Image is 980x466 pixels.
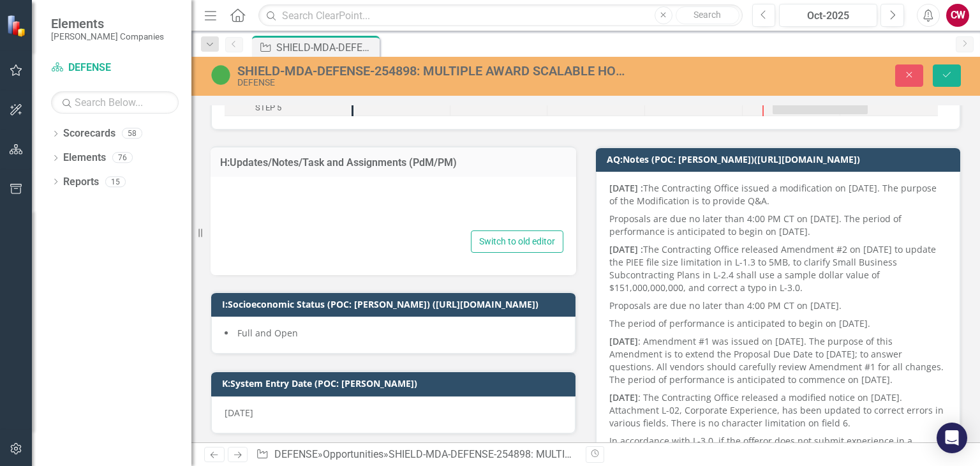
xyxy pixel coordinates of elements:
[255,100,281,116] div: STEP 5
[773,101,868,114] div: Task: Start date: 2025-10-10 End date: 2025-11-09
[220,157,567,169] h3: H:Updates/Notes/Task and Assignments (PdM/PM)
[609,315,947,333] p: The period of performance is anticipated to begin on [DATE].
[937,423,967,453] div: Open Intercom Messenger
[609,391,638,403] strong: [DATE]
[222,299,569,309] h3: I:Socioeconomic Status (POC: [PERSON_NAME]) ([URL][DOMAIN_NAME])
[225,407,253,419] span: [DATE]
[63,126,115,141] a: Scorecards
[51,91,179,114] input: Search Below...
[225,100,352,116] div: Task: Start date: 2025-10-10 End date: 2025-11-09
[237,78,626,87] div: DEFENSE
[237,327,298,339] span: Full and Open
[609,182,643,194] strong: [DATE] :
[471,230,563,253] button: Switch to old editor
[105,176,126,187] div: 15
[258,4,742,27] input: Search ClearPoint...
[122,128,142,139] div: 58
[222,379,569,388] h3: K:System Entry Date (POC: [PERSON_NAME])
[946,4,969,27] button: CW
[609,297,947,315] p: Proposals are due no later than 4:00 PM CT on [DATE].
[256,447,576,462] div: » »
[112,153,133,163] div: 76
[51,16,164,31] span: Elements
[63,151,106,165] a: Elements
[609,210,947,241] p: Proposals are due no later than 4:00 PM CT on [DATE]. The period of performance is anticipated to...
[51,31,164,41] small: [PERSON_NAME] Companies
[225,100,352,116] div: STEP 5
[51,61,179,75] a: DEFENSE
[779,4,877,27] button: Oct-2025
[6,15,29,37] img: ClearPoint Strategy
[609,241,947,297] p: The Contracting Office released Amendment #2 on [DATE] to update the PIEE file size limitation in...
[323,448,383,460] a: Opportunities
[783,8,873,24] div: Oct-2025
[237,64,626,78] div: SHIELD-MDA-DEFENSE-254898: MULTIPLE AWARD SCALABLE HOMELAND INNOVATIVE ENTERPRISE LAYERED DEFENSE...
[609,389,947,432] p: : The Contracting Office released a modified notice on [DATE]. Attachment L-02, Corporate Experie...
[694,10,721,20] span: Search
[609,335,638,347] strong: [DATE]
[609,333,947,389] p: : Amendment #1 was issued on [DATE]. The purpose of this Amendment is to extend the Proposal Due ...
[63,175,99,190] a: Reports
[676,6,739,24] button: Search
[211,64,231,85] img: Active
[607,154,954,164] h3: AQ:Notes (POC: [PERSON_NAME])([URL][DOMAIN_NAME])
[609,182,947,210] p: The Contracting Office issued a modification on [DATE]. The purpose of the Modification is to pro...
[276,40,376,56] div: SHIELD-MDA-DEFENSE-254898: MULTIPLE AWARD SCALABLE HOMELAND INNOVATIVE ENTERPRISE LAYERED DEFENSE...
[274,448,318,460] a: DEFENSE
[609,243,643,255] strong: [DATE] :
